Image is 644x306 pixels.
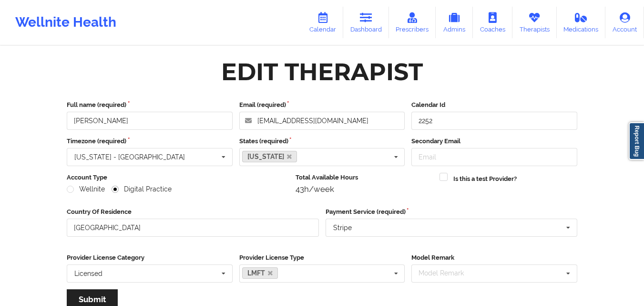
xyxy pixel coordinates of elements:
label: Calendar Id [411,100,577,110]
div: [US_STATE] - [GEOGRAPHIC_DATA] [74,154,185,160]
input: Email [411,148,577,166]
a: Therapists [512,7,557,38]
a: Dashboard [343,7,389,38]
a: Coaches [473,7,512,38]
label: States (required) [239,137,405,146]
a: LMFT [242,267,278,279]
div: Licensed [74,270,102,277]
label: Provider License Category [67,253,233,263]
div: Model Remark [416,268,478,279]
label: Provider License Type [239,253,405,263]
input: Full name [67,112,233,130]
a: [US_STATE] [242,151,297,162]
a: Medications [557,7,606,38]
label: Digital Practice [112,185,172,193]
div: Edit Therapist [221,57,423,87]
label: Payment Service (required) [326,207,578,217]
label: Country Of Residence [67,207,319,217]
a: Admins [436,7,473,38]
div: Stripe [333,224,352,231]
label: Model Remark [411,253,577,263]
a: Calendar [302,7,343,38]
label: Full name (required) [67,100,233,110]
label: Email (required) [239,100,405,110]
label: Timezone (required) [67,137,233,146]
label: Wellnite [67,185,105,193]
label: Is this a test Provider? [453,174,517,184]
input: Calendar Id [411,112,577,130]
label: Secondary Email [411,137,577,146]
div: 43h/week [296,184,433,194]
label: Account Type [67,173,289,182]
a: Prescribers [389,7,436,38]
label: Total Available Hours [296,173,433,182]
a: Report Bug [629,122,644,160]
input: Email address [239,112,405,130]
a: Account [605,7,644,38]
